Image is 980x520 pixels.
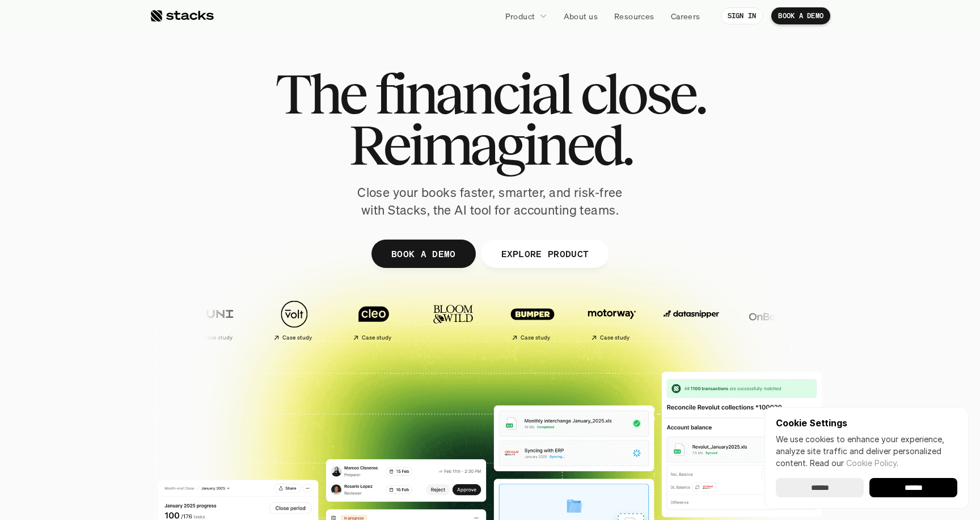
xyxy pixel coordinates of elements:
h2: Case study [282,334,312,341]
a: Careers [664,6,707,26]
h2: Case study [600,334,630,341]
p: Product [505,10,535,22]
a: BOOK A DEMO [371,240,476,268]
a: Case study [575,294,649,346]
p: Careers [671,10,700,22]
a: Case study [337,294,411,346]
span: Read our . [810,458,898,468]
p: We use cookies to enhance your experience, analyze site traffic and deliver personalized content. [776,433,957,469]
p: Cookie Settings [776,418,957,427]
a: Case study [496,294,569,346]
span: financial [375,68,571,119]
a: Cookie Policy [846,458,897,468]
a: EXPLORE PRODUCT [481,240,609,268]
a: About us [557,6,605,26]
span: The [275,68,365,119]
a: SIGN IN [721,7,763,24]
a: Case study [178,294,252,346]
p: EXPLORE PRODUCT [501,245,589,262]
p: About us [564,10,598,22]
p: BOOK A DEMO [391,245,456,262]
a: Resources [607,6,661,26]
a: BOOK A DEMO [771,7,830,24]
h2: Case study [203,334,233,341]
p: SIGN IN [728,12,757,20]
p: BOOK A DEMO [778,12,823,20]
h2: Case study [362,334,392,341]
span: close. [580,68,705,119]
span: Reimagined. [349,119,632,170]
p: Close your books faster, smarter, and risk-free with Stacks, the AI tool for accounting teams. [348,184,632,219]
h2: Case study [521,334,551,341]
p: Resources [614,10,654,22]
a: Case study [257,294,331,346]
